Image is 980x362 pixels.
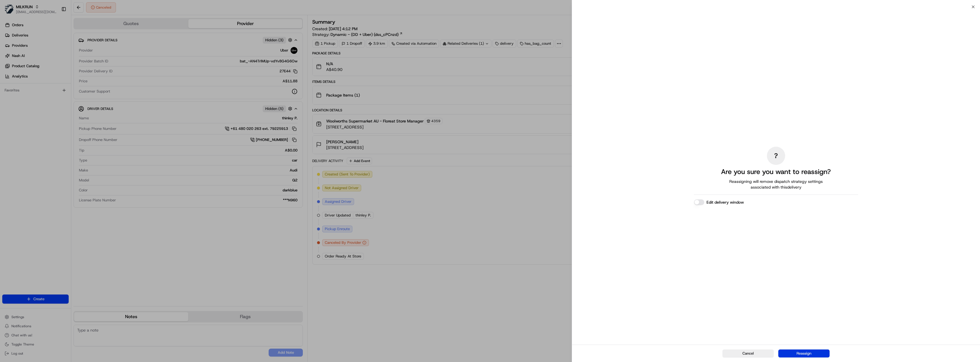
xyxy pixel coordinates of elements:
[721,167,831,176] h2: Are you sure you want to reassign?
[722,349,774,357] button: Cancel
[778,349,830,357] button: Reassign
[707,199,744,205] label: Edit delivery window
[767,147,785,165] div: ?
[721,179,831,190] span: Reassigning will remove dispatch strategy settings associated with this delivery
